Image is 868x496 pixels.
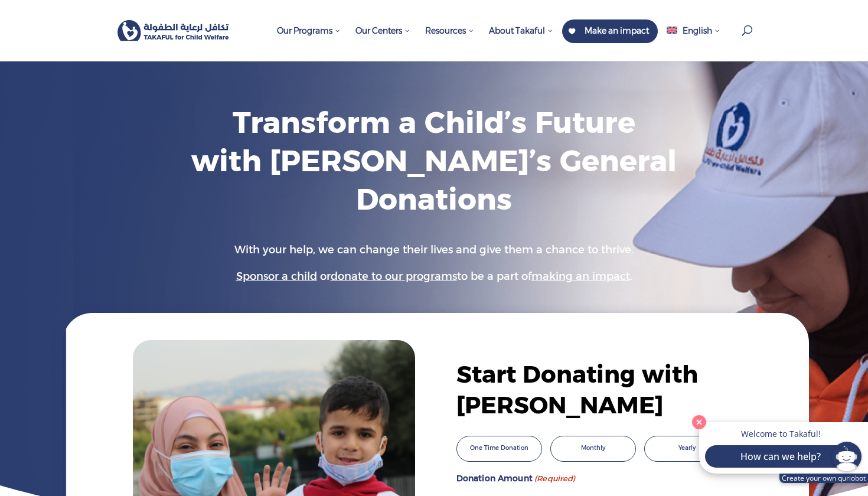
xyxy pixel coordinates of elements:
img: Takaful [118,20,229,41]
a: Sponsor a child [236,270,320,283]
label: Yearly [644,436,730,462]
a: Make an impact [562,19,658,43]
a: Resources [419,19,480,61]
a: Our Programs [271,19,347,61]
legend: Donation Amount [456,471,576,485]
a: About Takaful [483,19,559,61]
h1: Transform a Child’s Future with [PERSON_NAME]’s General Donations [115,103,753,224]
label: One Time Donation [456,436,542,462]
a: donate to our programs [331,270,457,283]
h2: Start Donating with [PERSON_NAME] [456,359,809,426]
button: How can we help? [705,445,856,468]
p: Welcome to Takaful! [711,428,850,439]
span: About Takaful [489,25,553,36]
button: Close [689,412,709,432]
label: Monthly [550,436,636,462]
span: (Required) [533,471,575,485]
p: or to be a part of . [211,269,657,285]
span: English [683,25,712,36]
a: Our Centers [350,19,416,61]
span: Sponsor a child [236,270,317,283]
a: Create your own quriobot [779,474,868,483]
p: With your help, we can change their lives and give them a chance to thrive. [211,242,657,269]
span: Resources [425,25,474,36]
span: Our Programs [277,25,341,36]
span: Make an impact [585,25,649,36]
a: making an impact [531,270,630,283]
a: English [661,19,726,61]
span: Our Centers [355,25,410,36]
